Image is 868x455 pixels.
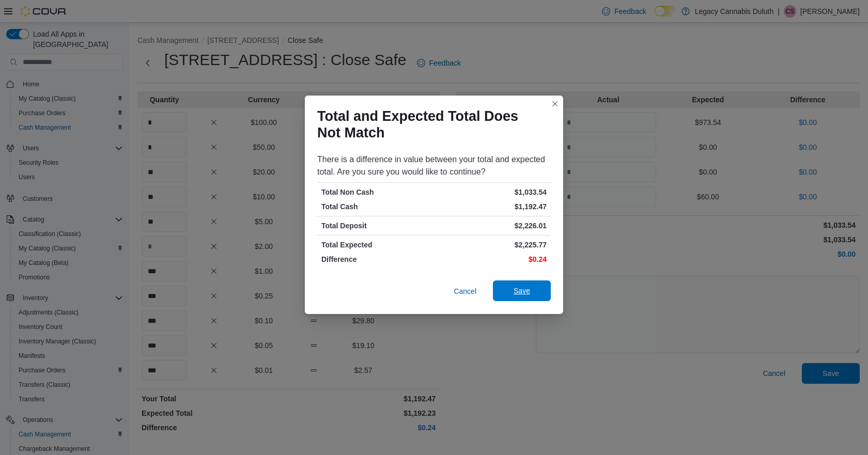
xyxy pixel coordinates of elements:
button: Cancel [450,281,481,302]
button: Closes this modal window [549,98,561,110]
p: $1,192.47 [436,201,547,212]
p: $1,033.54 [436,187,547,197]
p: $2,225.77 [436,240,547,250]
p: $0.24 [436,254,547,264]
span: Save [514,286,530,296]
p: Total Non Cash [321,187,432,197]
button: Save [493,280,551,301]
p: $2,226.01 [436,221,547,231]
p: Total Expected [321,240,432,250]
p: Total Deposit [321,221,432,231]
span: Cancel [454,286,476,296]
h1: Total and Expected Total Does Not Match [317,108,542,141]
p: Difference [321,254,432,264]
p: Total Cash [321,201,432,212]
div: There is a difference in value between your total and expected total. Are you sure you would like... [317,153,551,178]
